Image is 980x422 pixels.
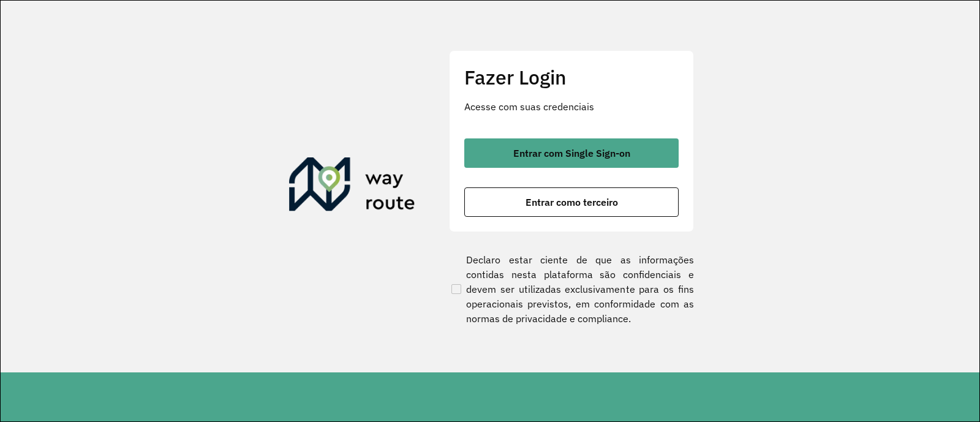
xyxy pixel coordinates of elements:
p: Acesse com suas credenciais [464,99,679,114]
span: Entrar com Single Sign-on [513,148,630,158]
img: Roteirizador AmbevTech [289,157,415,216]
button: button [464,138,679,168]
h2: Fazer Login [464,66,679,89]
label: Declaro estar ciente de que as informações contidas nesta plataforma são confidenciais e devem se... [449,252,694,326]
span: Entrar como terceiro [526,197,618,207]
button: button [464,187,679,217]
